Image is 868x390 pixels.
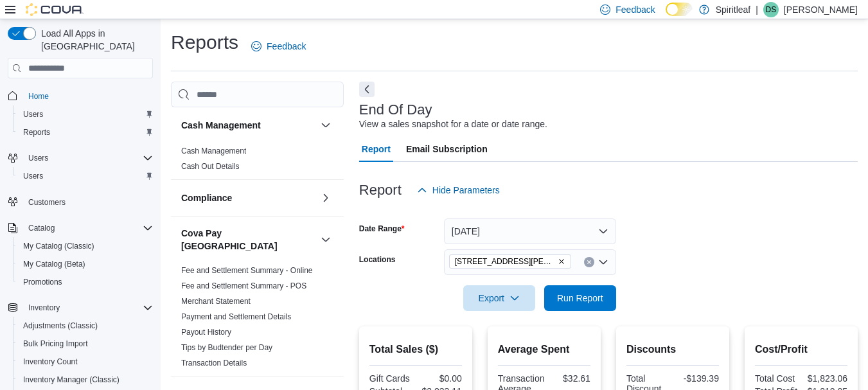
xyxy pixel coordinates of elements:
span: Inventory [23,300,153,315]
h2: Cost/Profit [755,342,847,357]
div: -$139.39 [675,373,719,384]
button: Adjustments (Classic) [13,317,158,335]
span: DS [766,2,777,17]
a: Fee and Settlement Summary - Online [181,266,313,275]
div: Cash Management [171,143,344,179]
span: Reports [23,127,50,137]
span: Bulk Pricing Import [23,339,88,349]
span: My Catalog (Beta) [18,256,153,272]
a: Tips by Budtender per Day [181,343,272,352]
button: Run Report [544,285,616,311]
span: Cash Out Details [181,161,240,172]
button: Cova Pay [GEOGRAPHIC_DATA] [318,232,333,247]
a: Merchant Statement [181,297,251,306]
button: Inventory [3,299,158,317]
button: Open list of options [598,257,608,267]
div: Total Cost [755,373,799,384]
a: Cash Management [181,146,246,155]
span: Hide Parameters [432,184,500,197]
span: Adjustments (Classic) [18,318,153,333]
span: Customers [28,197,66,208]
a: Transaction Details [181,359,247,368]
h2: Total Sales ($) [369,342,462,357]
span: Payout History [181,327,231,337]
span: Adjustments (Classic) [23,321,98,331]
a: Home [23,89,54,104]
a: Fee and Settlement Summary - POS [181,281,306,290]
div: Cova Pay [GEOGRAPHIC_DATA] [171,263,344,376]
a: Payment and Settlement Details [181,312,291,321]
a: Adjustments (Classic) [18,318,103,333]
span: Inventory Count [18,354,153,369]
p: | [756,2,758,17]
button: Users [13,167,158,185]
button: Export [463,285,535,311]
span: Inventory Manager (Classic) [23,375,120,385]
div: Danielle S [763,2,779,17]
a: My Catalog (Classic) [18,238,100,254]
button: [DATE] [444,218,616,244]
button: Hide Parameters [412,177,505,203]
button: Clear input [584,257,594,267]
div: Gift Cards [369,373,413,384]
input: Dark Mode [666,3,693,16]
button: Cash Management [318,118,333,133]
button: Remove 555 - Spiritleaf Lawrence Ave (North York) from selection in this group [558,258,565,265]
span: My Catalog (Classic) [23,241,94,251]
span: Report [362,136,391,162]
a: Promotions [18,274,67,290]
a: Users [18,107,48,122]
span: Merchant Statement [181,296,251,306]
h3: End Of Day [359,102,432,118]
span: Fee and Settlement Summary - Online [181,265,313,276]
a: Inventory Count [18,354,83,369]
span: Inventory Count [23,357,78,367]
span: Dark Mode [666,16,666,17]
button: Next [359,82,375,97]
span: Inventory [28,303,60,313]
button: Users [13,105,158,123]
span: Customers [23,194,153,210]
span: Users [23,150,153,166]
span: Tips by Budtender per Day [181,342,272,353]
a: Cash Out Details [181,162,240,171]
span: [STREET_ADDRESS][PERSON_NAME] [455,255,555,268]
button: Reports [13,123,158,141]
img: Cova [26,3,84,16]
button: Customers [3,193,158,211]
span: Feedback [616,3,655,16]
button: Home [3,86,158,105]
button: Compliance [181,191,315,204]
button: Catalog [3,219,158,237]
a: Payout History [181,328,231,337]
button: Cash Management [181,119,315,132]
button: Inventory [23,300,65,315]
a: Bulk Pricing Import [18,336,93,351]
a: Customers [23,195,71,210]
span: Catalog [28,223,55,233]
button: Catalog [23,220,60,236]
span: Fee and Settlement Summary - POS [181,281,306,291]
h3: Report [359,182,402,198]
h3: Cova Pay [GEOGRAPHIC_DATA] [181,227,315,253]
span: Payment and Settlement Details [181,312,291,322]
span: Transaction Details [181,358,247,368]
p: [PERSON_NAME] [784,2,858,17]
span: Bulk Pricing Import [18,336,153,351]
span: Home [28,91,49,102]
button: Users [3,149,158,167]
span: Inventory Manager (Classic) [18,372,153,387]
span: Home [23,87,153,103]
button: My Catalog (Beta) [13,255,158,273]
label: Date Range [359,224,405,234]
h1: Reports [171,30,238,55]
span: Email Subscription [406,136,488,162]
span: Run Report [557,292,603,305]
button: My Catalog (Classic) [13,237,158,255]
span: My Catalog (Beta) [23,259,85,269]
a: Inventory Manager (Classic) [18,372,125,387]
button: Inventory Count [13,353,158,371]
a: Feedback [246,33,311,59]
button: Bulk Pricing Import [13,335,158,353]
button: Users [23,150,53,166]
